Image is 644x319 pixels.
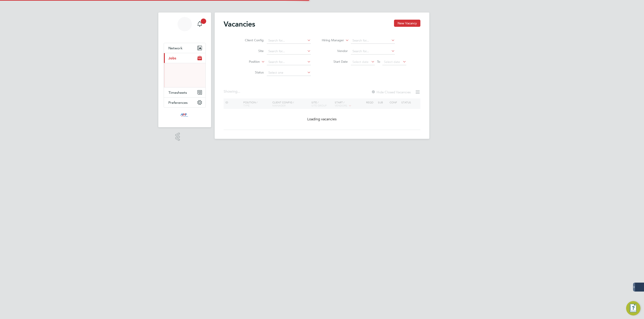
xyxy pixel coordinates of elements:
input: Search for... [267,48,311,54]
img: mmpconsultancy-logo-retina.png [178,112,191,119]
input: Search for... [351,38,395,44]
div: Jobs [164,63,205,87]
input: Search for... [267,38,311,44]
a: Powered byEngage [175,133,194,141]
a: Go to home page [164,112,206,119]
a: Vacancies [168,73,186,77]
label: Start Date [322,60,348,64]
button: Engage Resource Center [626,301,640,315]
button: Timesheets [164,88,205,97]
span: Select date [352,60,369,64]
a: GS[PERSON_NAME] [164,17,206,38]
button: Preferences [164,98,205,107]
span: To [376,59,381,65]
input: Search for... [267,59,311,65]
nav: Main navigation [158,13,211,127]
div: Showing [224,89,241,94]
a: Placements [168,79,187,83]
label: Site [238,49,264,53]
span: Timesheets [168,90,187,95]
a: Positions [168,67,183,71]
span: ... [237,89,240,94]
input: Search for... [351,48,395,54]
label: Hiring Manager [318,38,344,43]
label: Status [238,70,264,74]
span: Network [168,46,182,50]
span: Preferences [168,100,188,105]
span: Engage [182,136,194,140]
span: 5 [201,19,206,24]
span: Select date [384,60,400,64]
span: GS [181,21,189,27]
button: Jobs [164,53,205,63]
span: Jobs [168,56,176,60]
label: Position [234,60,260,64]
span: Powered by [182,133,194,136]
label: Vendor [322,49,348,53]
button: New Vacancy [394,20,420,27]
a: 5 [195,17,204,31]
label: Hide Closed Vacancies [371,90,411,94]
button: Network [164,43,205,53]
span: George Stacey [164,33,206,38]
h2: Vacancies [224,20,255,29]
label: Client Config [238,38,264,42]
input: Select one [267,70,311,76]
